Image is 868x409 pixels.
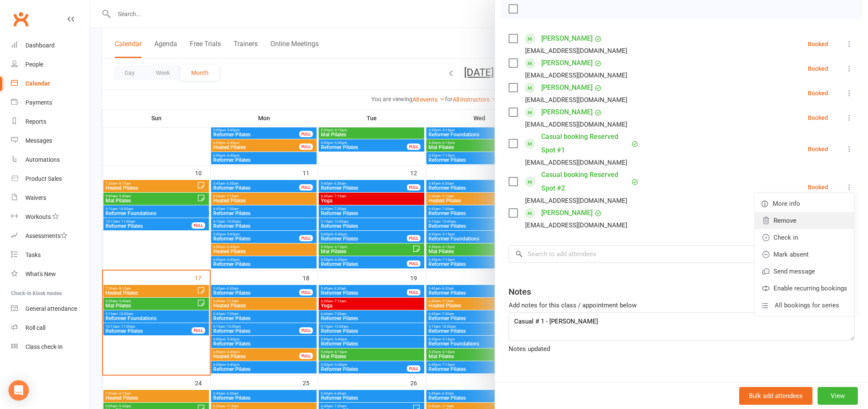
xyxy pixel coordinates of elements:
[25,118,46,125] div: Reports
[808,184,828,190] div: Booked
[541,105,593,119] a: [PERSON_NAME]
[11,299,89,318] a: General attendance kiosk mode
[541,81,593,94] a: [PERSON_NAME]
[11,337,89,356] a: Class kiosk mode
[525,94,627,105] div: [EMAIL_ADDRESS][DOMAIN_NAME]
[25,213,51,220] div: Workouts
[509,245,854,263] input: Search to add attendees
[509,286,531,298] div: Notes
[25,80,50,87] div: Calendar
[509,344,854,354] div: Notes updated
[525,195,627,206] div: [EMAIL_ADDRESS][DOMAIN_NAME]
[808,66,828,72] div: Booked
[525,45,627,56] div: [EMAIL_ADDRESS][DOMAIN_NAME]
[11,207,89,227] a: Workouts
[10,8,31,30] a: Clubworx
[25,42,55,49] div: Dashboard
[11,93,89,112] a: Payments
[739,387,812,405] button: Bulk add attendees
[11,227,89,246] a: Assessments
[773,199,800,209] span: More info
[808,115,828,121] div: Booked
[818,387,858,405] button: View
[11,131,89,150] a: Messages
[525,220,627,231] div: [EMAIL_ADDRESS][DOMAIN_NAME]
[25,175,62,182] div: Product Sales
[11,55,89,74] a: People
[525,70,627,81] div: [EMAIL_ADDRESS][DOMAIN_NAME]
[755,297,854,314] a: All bookings for series
[541,32,593,45] a: [PERSON_NAME]
[25,271,56,277] div: What's New
[541,130,629,157] a: Casual booking Reserved Spot #1
[25,137,52,144] div: Messages
[25,61,43,68] div: People
[8,380,29,401] div: Open Intercom Messenger
[11,265,89,284] a: What's New
[755,195,854,212] a: More info
[808,41,828,47] div: Booked
[11,112,89,131] a: Reports
[25,194,46,201] div: Waivers
[755,212,854,229] a: Remove
[808,146,828,152] div: Booked
[25,251,41,258] div: Tasks
[541,56,593,70] a: [PERSON_NAME]
[25,343,63,350] div: Class check-in
[11,318,89,337] a: Roll call
[25,305,77,312] div: General attendance
[525,157,627,168] div: [EMAIL_ADDRESS][DOMAIN_NAME]
[755,246,854,263] a: Mark absent
[755,229,854,246] a: Check in
[11,74,89,93] a: Calendar
[25,232,67,239] div: Assessments
[25,156,60,163] div: Automations
[541,206,593,220] a: [PERSON_NAME]
[808,90,828,96] div: Booked
[11,150,89,169] a: Automations
[11,188,89,207] a: Waivers
[509,300,854,310] div: Add notes for this class / appointment below
[775,300,839,310] span: All bookings for series
[541,168,629,195] a: Casual booking Reserved Spot #2
[755,280,854,297] a: Enable recurring bookings
[11,246,89,265] a: Tasks
[11,169,89,188] a: Product Sales
[25,324,45,331] div: Roll call
[755,263,854,280] a: Send message
[11,36,89,55] a: Dashboard
[25,99,52,106] div: Payments
[525,119,627,130] div: [EMAIL_ADDRESS][DOMAIN_NAME]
